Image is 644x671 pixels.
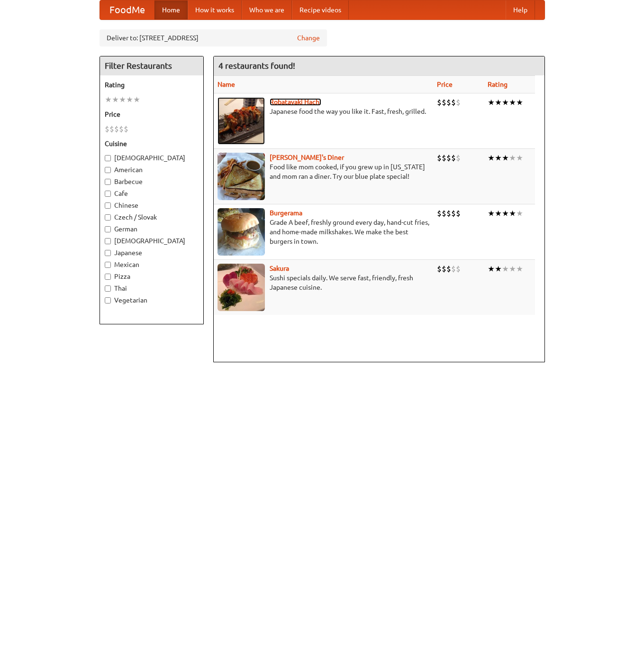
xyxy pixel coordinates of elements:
label: [DEMOGRAPHIC_DATA] [105,153,199,163]
img: robatayaki.jpg [218,97,265,145]
li: ★ [502,264,509,274]
h4: Filter Restaurants [100,56,203,75]
input: [DEMOGRAPHIC_DATA] [105,155,111,161]
li: ★ [516,153,523,163]
input: Vegetarian [105,297,111,303]
li: $ [114,124,119,134]
li: ★ [516,97,523,108]
img: burgerama.jpg [218,208,265,256]
label: Vegetarian [105,295,199,305]
li: $ [109,124,114,134]
img: sakura.jpg [218,264,265,311]
input: Japanese [105,250,111,256]
label: Czech / Slovak [105,212,199,222]
label: Japanese [105,248,199,257]
a: FoodMe [100,0,154,19]
li: $ [451,264,456,274]
label: American [105,165,199,175]
li: ★ [509,208,516,219]
li: $ [119,124,124,134]
input: [DEMOGRAPHIC_DATA] [105,238,111,244]
input: Thai [105,285,111,292]
li: ★ [488,153,495,163]
li: $ [437,264,442,274]
p: Grade A beef, freshly ground every day, hand-cut fries, and home-made milkshakes. We make the bes... [218,218,429,246]
input: Czech / Slovak [105,214,111,221]
li: ★ [495,264,502,274]
li: ★ [119,94,126,105]
ng-pluralize: 4 restaurants found! [218,61,295,70]
h5: Cuisine [105,139,199,148]
input: Mexican [105,262,111,268]
li: $ [437,208,442,219]
input: Barbecue [105,179,111,185]
label: German [105,224,199,234]
li: ★ [488,208,495,219]
li: $ [442,264,446,274]
h5: Price [105,110,199,119]
a: Who we are [242,0,292,19]
label: [DEMOGRAPHIC_DATA] [105,236,199,246]
li: ★ [495,208,502,219]
li: $ [446,264,451,274]
a: Price [437,81,453,88]
li: ★ [112,94,119,105]
p: Food like mom cooked, if you grew up in [US_STATE] and mom ran a diner. Try our blue plate special! [218,162,429,181]
label: Mexican [105,260,199,269]
input: Cafe [105,191,111,197]
li: $ [451,153,456,163]
li: ★ [495,153,502,163]
a: Home [154,0,188,19]
li: ★ [502,97,509,108]
label: Thai [105,284,199,293]
a: [PERSON_NAME]'s Diner [270,154,344,161]
li: ★ [488,264,495,274]
li: ★ [105,94,112,105]
li: $ [456,97,461,108]
li: ★ [509,153,516,163]
li: $ [437,97,442,108]
div: Deliver to: [STREET_ADDRESS] [100,29,327,46]
li: $ [442,153,446,163]
input: American [105,167,111,173]
a: Recipe videos [292,0,349,19]
li: $ [456,264,461,274]
li: ★ [509,97,516,108]
label: Pizza [105,272,199,281]
a: Burgerama [270,209,302,217]
li: $ [446,97,451,108]
input: Chinese [105,202,111,209]
h5: Rating [105,80,199,90]
input: Pizza [105,274,111,280]
a: How it works [188,0,242,19]
li: ★ [488,97,495,108]
li: $ [456,208,461,219]
label: Chinese [105,201,199,210]
label: Cafe [105,189,199,198]
li: $ [124,124,128,134]
li: $ [446,208,451,219]
a: Sakura [270,265,289,272]
li: ★ [502,208,509,219]
a: Robatayaki Hachi [270,98,321,106]
li: $ [451,208,456,219]
a: Name [218,81,235,88]
li: ★ [516,264,523,274]
img: sallys.jpg [218,153,265,200]
label: Barbecue [105,177,199,186]
a: Rating [488,81,508,88]
li: ★ [502,153,509,163]
li: $ [451,97,456,108]
li: ★ [509,264,516,274]
li: $ [446,153,451,163]
li: ★ [495,97,502,108]
li: $ [437,153,442,163]
li: ★ [133,94,140,105]
li: $ [105,124,109,134]
a: Help [506,0,535,19]
input: German [105,226,111,232]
